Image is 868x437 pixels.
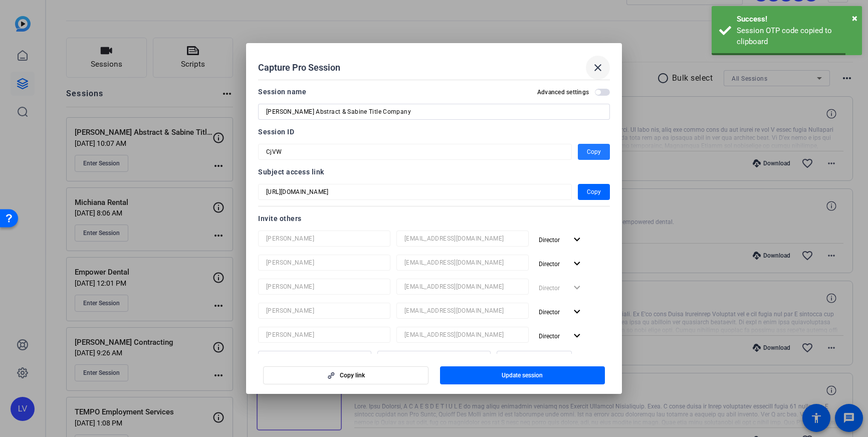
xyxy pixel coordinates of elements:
input: Session OTP [266,186,564,198]
input: Email... [385,353,483,365]
input: Name... [266,257,382,269]
mat-icon: expand_more [571,306,583,318]
div: Subject access link [258,166,610,178]
span: Director [539,237,560,244]
div: Session OTP code copied to clipboard [737,25,854,48]
div: Invite others [258,212,610,225]
div: Success! [737,14,854,25]
input: Email... [404,257,521,269]
button: Director [535,255,587,273]
button: Update session [440,366,605,384]
button: Close [852,11,857,26]
input: Email... [404,329,521,341]
button: Director [535,303,587,321]
mat-icon: close [592,62,604,74]
mat-icon: expand_more [571,234,583,246]
input: Name... [266,329,382,341]
button: Director [535,327,587,345]
input: Email... [404,233,521,245]
button: Copy link [263,366,428,384]
input: Name... [266,353,363,365]
input: Name... [266,281,382,293]
button: Copy [578,184,610,200]
input: Name... [266,233,382,245]
span: Director [539,261,560,268]
button: Copy [578,144,610,160]
input: Session OTP [266,146,564,158]
button: Director [535,231,587,249]
input: Name... [266,305,382,317]
span: Director [539,309,560,316]
span: Copy [587,186,601,198]
span: Copy link [340,371,365,379]
mat-icon: expand_more [571,330,583,342]
span: Copy [587,146,601,158]
input: Enter Session Name [266,106,602,118]
span: Update session [502,371,543,379]
div: Capture Pro Session [258,56,610,80]
span: Director [539,333,560,340]
div: Session name [258,86,306,98]
input: Email... [404,305,521,317]
div: Session ID [258,126,610,138]
span: × [852,12,857,24]
h2: Advanced settings [537,88,589,96]
input: Email... [404,281,521,293]
mat-icon: expand_more [571,258,583,270]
